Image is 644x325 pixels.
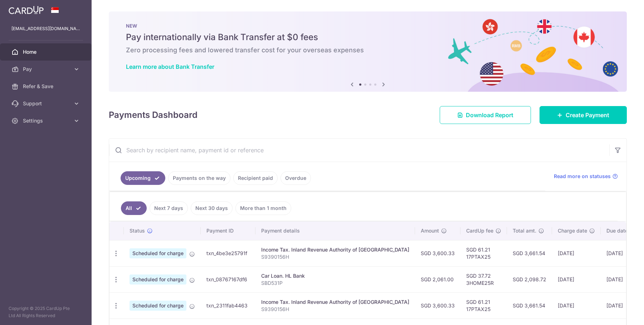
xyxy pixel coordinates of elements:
[261,246,409,253] div: Income Tax. Inland Revenue Authority of [GEOGRAPHIC_DATA]
[415,266,460,292] td: SGD 2,061.00
[601,266,641,292] td: [DATE]
[440,106,531,124] a: Download Report
[554,173,618,180] a: Read more on statuses
[11,25,80,32] p: [EMAIL_ADDRESS][DOMAIN_NAME]
[601,292,641,319] td: [DATE]
[109,109,197,121] h4: Payments Dashboard
[601,240,641,266] td: [DATE]
[235,201,291,215] a: More than 1 month
[130,248,186,258] span: Scheduled for charge
[23,48,70,56] span: Home
[552,266,601,292] td: [DATE]
[130,274,186,285] span: Scheduled for charge
[168,171,230,185] a: Payments on the way
[540,106,627,124] a: Create Payment
[261,306,409,313] p: S9390156H
[552,240,601,266] td: [DATE]
[126,32,610,43] h5: Pay internationally via Bank Transfer at $0 fees
[121,171,165,185] a: Upcoming
[126,46,610,54] h6: Zero processing fees and lowered transfer cost for your overseas expenses
[23,117,70,124] span: Settings
[558,227,587,234] span: Charge date
[150,201,188,215] a: Next 7 days
[415,292,460,319] td: SGD 3,600.33
[507,266,552,292] td: SGD 2,098.72
[261,298,409,306] div: Income Tax. Inland Revenue Authority of [GEOGRAPHIC_DATA]
[598,304,637,321] iframe: Opens a widget where you can find more information
[507,292,552,319] td: SGD 3,661.54
[507,240,552,266] td: SGD 3,661.54
[261,279,409,287] p: SBD531P
[23,100,70,107] span: Support
[9,6,44,14] img: CardUp
[415,240,460,266] td: SGD 3,600.33
[513,227,536,234] span: Total amt.
[554,173,611,180] span: Read more on statuses
[460,292,507,319] td: SGD 61.21 17PTAX25
[566,111,609,119] span: Create Payment
[130,301,186,311] span: Scheduled for charge
[233,171,278,185] a: Recipient paid
[130,227,145,234] span: Status
[109,139,609,162] input: Search by recipient name, payment id or reference
[23,83,70,90] span: Refer & Save
[261,253,409,261] p: S9390156H
[460,240,507,266] td: SGD 61.21 17PTAX25
[466,111,513,119] span: Download Report
[201,292,255,319] td: txn_2311fab4463
[606,227,628,234] span: Due date
[191,201,233,215] a: Next 30 days
[126,23,610,29] p: NEW
[126,63,214,70] a: Learn more about Bank Transfer
[552,292,601,319] td: [DATE]
[460,266,507,292] td: SGD 37.72 3HOME25R
[201,240,255,266] td: txn_4be3e25791f
[280,171,311,185] a: Overdue
[201,266,255,292] td: txn_08767167df6
[421,227,439,234] span: Amount
[201,221,255,240] th: Payment ID
[23,66,70,73] span: Pay
[466,227,493,234] span: CardUp fee
[255,221,415,240] th: Payment details
[261,272,409,279] div: Car Loan. HL Bank
[109,11,627,92] img: Bank transfer banner
[121,201,147,215] a: All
